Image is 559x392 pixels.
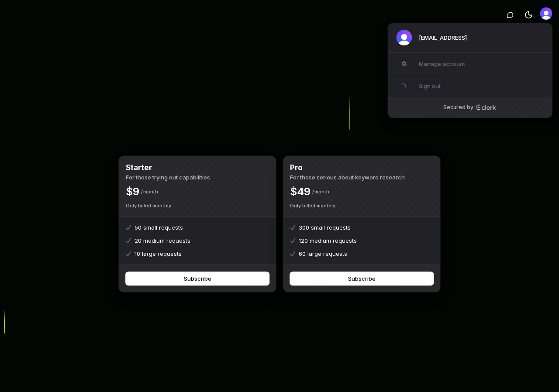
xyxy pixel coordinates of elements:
h2: Starter [126,163,152,173]
img: 's logo [396,30,412,45]
p: Only billed monthly [290,202,335,209]
p: 50 small requests [135,224,183,231]
button: Subscribe [290,272,433,285]
h2: Pro [290,163,303,173]
a: Clerk logo [475,104,496,110]
p: 20 medium requests [135,237,190,244]
button: Subscribe [126,272,269,285]
p: 60 large requests [299,250,347,258]
img: 's logo [540,7,552,20]
span: [EMAIL_ADDRESS] [419,34,467,41]
p: For those serious about keyword research [290,173,405,181]
div: User button popover [388,23,552,118]
p: 120 medium requests [299,237,357,244]
p: Month [312,188,329,195]
button: Close user button [540,7,552,20]
p: $ 9 [126,185,139,199]
p: For those trying out capabilities [126,173,210,181]
p: 300 small requests [299,224,351,231]
p: 10 large requests [135,250,182,258]
p: Month [141,188,158,195]
p: Only billed monthly [126,202,171,209]
p: Secured by [443,104,473,111]
p: $ 49 [290,185,311,199]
